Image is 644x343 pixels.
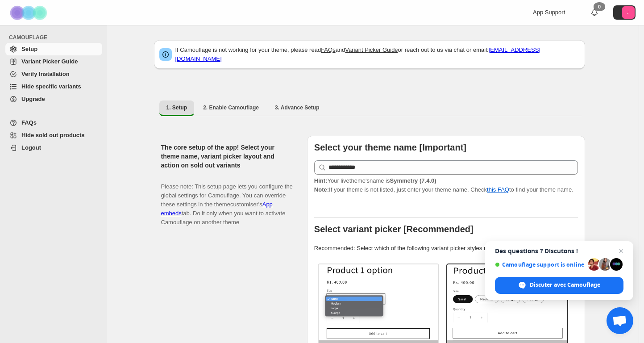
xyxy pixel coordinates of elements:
p: If your theme is not listed, just enter your theme name. Check to find your theme name. [314,176,578,194]
span: CAMOUFLAGE [9,34,103,41]
p: If Camouflage is not working for your theme, please read and or reach out to us via chat or email: [175,46,580,63]
span: FAQs [21,119,37,126]
span: Upgrade [21,96,45,102]
p: Please note: This setup page lets you configure the global settings for Camouflage. You can overr... [161,173,293,227]
text: J [627,10,630,15]
img: Select / Dropdowns [319,264,439,340]
span: 3. Advance Setup [275,104,320,111]
a: Verify Installation [5,68,102,80]
strong: Hint: [314,177,328,184]
span: Variant Picker Guide [21,58,78,65]
strong: Symmetry (7.4.0) [390,177,436,184]
a: this FAQ [487,186,509,193]
a: FAQs [321,46,336,53]
span: 1. Setup [166,104,187,111]
button: Avatar with initials J [613,5,636,20]
span: Hide sold out products [21,132,85,138]
span: Avatar with initials J [622,6,635,19]
span: Logout [21,144,41,151]
span: Fermer le chat [616,246,627,256]
span: Hide specific variants [21,83,81,90]
a: Variant Picker Guide [345,46,398,53]
div: Discuter avec Camouflage [495,277,623,294]
span: Des questions ? Discutons ! [495,247,623,255]
span: Your live theme's name is [314,177,436,184]
b: Select variant picker [Recommended] [314,224,474,234]
span: App Support [533,9,565,16]
strong: Note: [314,186,329,193]
span: 2. Enable Camouflage [203,104,259,111]
a: Upgrade [5,93,102,105]
div: Ouvrir le chat [607,307,633,334]
div: 0 [594,2,605,11]
span: Verify Installation [21,71,70,77]
p: Recommended: Select which of the following variant picker styles match your theme. [314,244,578,253]
img: Camouflage [7,0,52,25]
a: Hide sold out products [5,129,102,142]
a: Setup [5,43,102,55]
a: 0 [590,8,599,17]
a: FAQs [5,117,102,129]
a: Variant Picker Guide [5,55,102,68]
a: Logout [5,142,102,154]
span: Setup [21,46,37,52]
a: Hide specific variants [5,80,102,93]
b: Select your theme name [Important] [314,142,466,152]
span: Camouflage support is online [495,261,585,268]
span: Discuter avec Camouflage [530,281,600,289]
h2: The core setup of the app! Select your theme name, variant picker layout and action on sold out v... [161,143,293,170]
img: Buttons / Swatches [447,264,567,340]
